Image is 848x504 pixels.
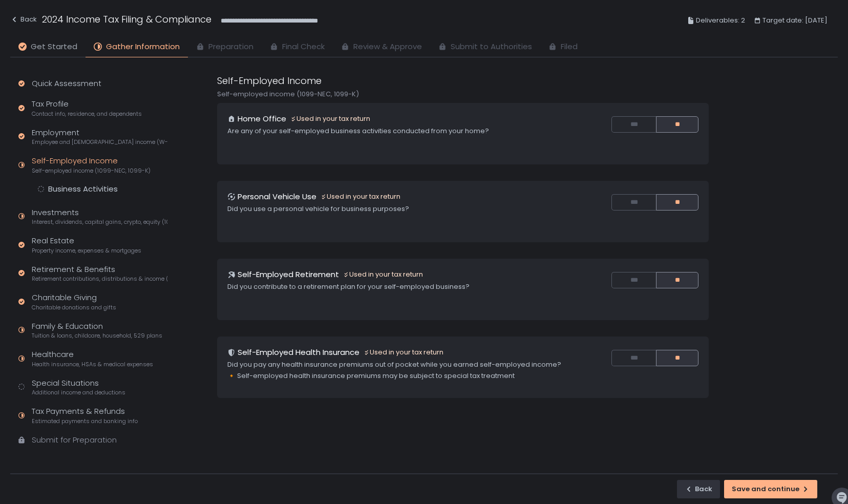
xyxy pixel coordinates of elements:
[282,41,325,53] span: Final Check
[32,417,138,425] span: Estimated payments and banking info
[227,360,570,369] div: Did you pay any health insurance premiums out of pocket while you earned self-employed income?
[238,113,286,125] h1: Home Office
[732,485,810,494] div: Save and continue
[32,264,167,283] div: Retirement & Benefits
[724,480,817,498] button: Save and continue
[32,98,142,118] div: Tax Profile
[31,41,77,53] span: Get Started
[32,304,116,311] span: Charitable donations and gifts
[32,377,125,397] div: Special Situations
[32,110,142,118] span: Contact info, residence, and dependents
[364,348,443,357] div: Used in your tax return
[227,204,570,214] div: Did you use a personal vehicle for business purposes?
[32,138,167,146] span: Employee and [DEMOGRAPHIC_DATA] income (W-2s)
[677,480,720,498] button: Back
[32,78,101,90] div: Quick Assessment
[343,270,423,279] div: Used in your tax return
[238,191,316,203] h1: Personal Vehicle Use
[217,90,709,99] div: Self-employed income (1099-NEC, 1099-K)
[238,347,359,359] h1: Self-Employed Health Insurance
[451,41,532,53] span: Submit to Authorities
[227,127,570,136] div: Are any of your self-employed business activities conducted from your home?
[106,41,180,53] span: Gather Information
[32,167,151,175] span: Self-employed income (1099-NEC, 1099-K)
[238,269,339,281] h1: Self-Employed Retirement
[32,235,141,255] div: Real Estate
[685,485,712,494] div: Back
[32,292,116,311] div: Charitable Giving
[321,192,400,201] div: Used in your tax return
[10,13,37,26] div: Back
[32,434,117,446] div: Submit for Preparation
[762,14,828,27] span: Target date: [DATE]
[217,74,322,88] h1: Self-Employed Income
[696,14,745,27] span: Deliverables: 2
[561,41,578,53] span: Filed
[32,361,153,368] span: Health insurance, HSAs & medical expenses
[32,275,167,283] span: Retirement contributions, distributions & income (1099-R, 5498)
[32,321,162,340] div: Family & Education
[290,114,370,123] div: Used in your tax return
[32,389,125,396] span: Additional income and deductions
[42,12,211,26] h1: 2024 Income Tax Filing & Compliance
[32,332,162,340] span: Tuition & loans, childcare, household, 529 plans
[32,349,153,368] div: Healthcare
[32,406,138,425] div: Tax Payments & Refunds
[10,12,37,29] button: Back
[208,41,253,53] span: Preparation
[32,207,167,226] div: Investments
[227,282,570,291] div: Did you contribute to a retirement plan for your self-employed business?
[353,41,422,53] span: Review & Approve
[32,247,141,255] span: Property income, expenses & mortgages
[227,371,570,381] div: 🔸 Self-employed health insurance premiums may be subject to special tax treatment
[32,218,167,226] span: Interest, dividends, capital gains, crypto, equity (1099s, K-1s)
[48,184,118,194] div: Business Activities
[32,127,167,146] div: Employment
[32,155,151,175] div: Self-Employed Income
